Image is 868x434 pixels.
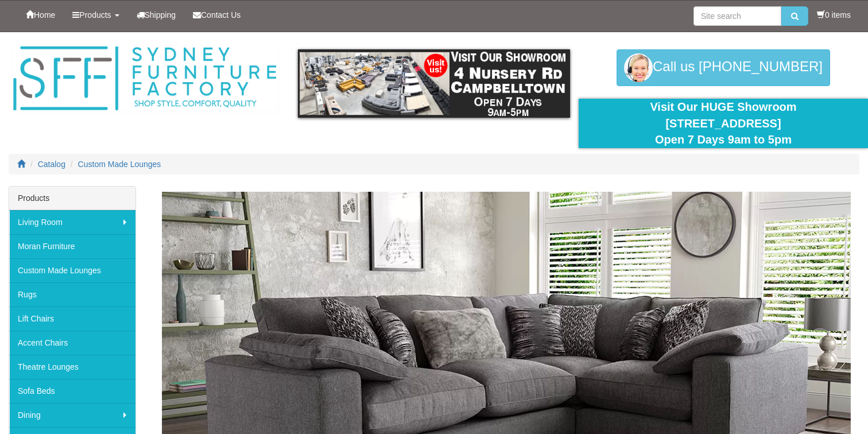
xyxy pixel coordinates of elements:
[34,10,55,20] span: Home
[9,355,135,379] a: Theatre Lounges
[79,10,111,20] span: Products
[38,160,65,169] a: Catalog
[64,1,127,29] a: Products
[9,307,135,331] a: Lift Chairs
[9,210,135,234] a: Living Room
[298,49,570,118] img: showroom.gif
[817,9,851,21] li: 0 items
[9,258,135,282] a: Custom Made Lounges
[9,44,281,114] img: Sydney Furniture Factory
[184,1,249,29] a: Contact Us
[9,187,135,210] div: Products
[587,99,859,148] div: Visit Our HUGE Showroom [STREET_ADDRESS] Open 7 Days 9am to 5pm
[17,1,64,29] a: Home
[9,234,135,258] a: Moran Furniture
[9,403,135,427] a: Dining
[145,10,176,20] span: Shipping
[78,160,161,169] a: Custom Made Lounges
[201,10,241,20] span: Contact Us
[9,331,135,355] a: Accent Chairs
[9,379,135,403] a: Sofa Beds
[693,6,781,26] input: Site search
[9,282,135,307] a: Rugs
[128,1,185,29] a: Shipping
